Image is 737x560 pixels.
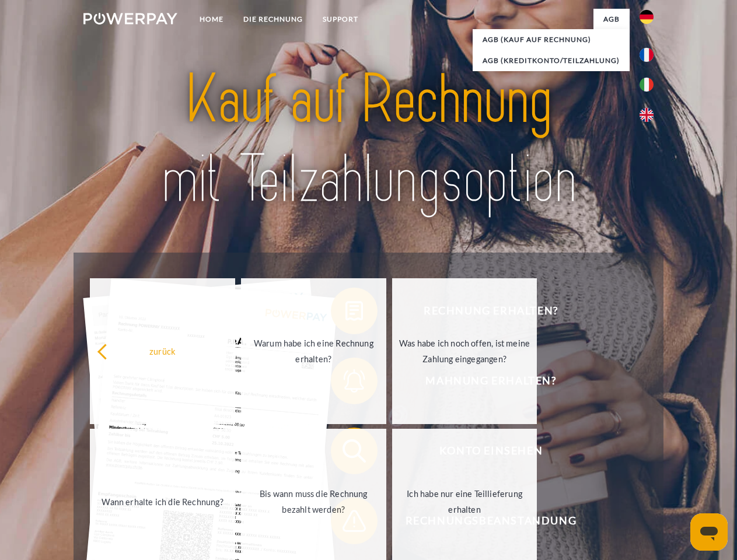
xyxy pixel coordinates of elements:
[399,335,530,367] div: Was habe ich noch offen, ist meine Zahlung eingegangen?
[399,486,530,517] div: Ich habe nur eine Teillieferung erhalten
[111,56,626,223] img: title-powerpay_de.svg
[83,13,177,24] img: logo-powerpay-white.svg
[640,10,654,24] img: de
[190,9,233,30] a: Home
[248,335,379,367] div: Warum habe ich eine Rechnung erhalten?
[392,278,537,424] a: Was habe ich noch offen, ist meine Zahlung eingegangen?
[640,78,654,92] img: it
[97,494,228,509] div: Wann erhalte ich die Rechnung?
[690,513,728,551] iframe: Schaltfläche zum Öffnen des Messaging-Fensters
[593,9,630,30] a: agb
[97,343,228,359] div: zurück
[473,29,630,50] a: AGB (Kauf auf Rechnung)
[473,50,630,71] a: AGB (Kreditkonto/Teilzahlung)
[233,9,313,30] a: DIE RECHNUNG
[640,48,654,62] img: fr
[313,9,368,30] a: SUPPORT
[640,108,654,122] img: en
[248,486,379,517] div: Bis wann muss die Rechnung bezahlt werden?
